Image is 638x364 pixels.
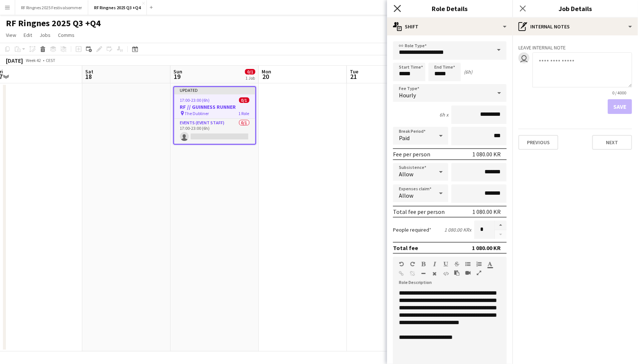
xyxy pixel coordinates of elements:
[349,72,358,81] span: 21
[454,261,459,267] button: Strikethrough
[245,75,255,81] div: 1 Job
[472,208,501,215] div: 1 080.00 KR
[410,261,415,267] button: Redo
[432,271,437,277] button: Clear Formatting
[592,135,632,150] button: Next
[173,86,256,145] app-job-card: Updated17:00-23:00 (6h)0/1RF // GUINNESS RUNNER The Dubliner1 RoleEvents (Event Staff)0/117:00-23...
[399,192,413,199] span: Allow
[6,18,101,29] h1: RF Ringnes 2025 Q3 +Q4
[393,244,418,252] div: Total fee
[472,244,501,252] div: 1 080.00 KR
[6,57,23,64] div: [DATE]
[513,18,638,35] div: Internal notes
[174,87,255,93] div: Updated
[432,261,437,267] button: Italic
[444,226,471,233] div: 1 080.00 KR x
[421,261,426,267] button: Bold
[464,69,472,75] div: (6h)
[443,261,448,267] button: Underline
[239,111,249,116] span: 1 Role
[465,270,470,276] button: Insert video
[15,0,88,15] button: RF Ringnes 2025 Festivalsommer
[21,30,35,40] a: Edit
[88,0,147,15] button: RF Ringnes 2025 Q3 +Q4
[58,32,75,38] span: Comms
[262,68,271,75] span: Mon
[495,221,507,230] button: Increase
[173,68,182,75] span: Sun
[24,32,32,38] span: Edit
[245,69,255,74] span: 0/1
[393,208,445,215] div: Total fee per person
[518,44,632,51] h3: Leave internal note
[55,30,77,40] a: Comms
[387,4,513,13] h3: Role Details
[399,170,413,178] span: Allow
[84,72,93,81] span: 18
[393,150,430,158] div: Fee per person
[85,68,93,75] span: Sat
[174,104,255,110] h3: RF // GUINNESS RUNNER
[180,97,210,103] span: 17:00-23:00 (6h)
[513,4,638,13] h3: Job Details
[387,18,513,35] div: Shift
[518,135,558,150] button: Previous
[350,68,358,75] span: Tue
[39,32,51,38] span: Jobs
[172,72,182,81] span: 19
[399,91,416,99] span: Hourly
[174,119,255,144] app-card-role: Events (Event Staff)0/117:00-23:00 (6h)
[393,226,431,233] label: People required
[46,58,55,63] div: CEST
[399,261,404,267] button: Undo
[439,111,448,118] div: 6h x
[399,134,410,142] span: Paid
[421,271,426,277] button: Horizontal Line
[476,270,482,276] button: Fullscreen
[6,32,16,38] span: View
[261,72,271,81] span: 20
[185,111,209,116] span: The Dubliner
[476,261,482,267] button: Ordered List
[487,261,493,267] button: Text Color
[37,30,54,40] a: Jobs
[606,90,632,96] span: 0 / 4000
[24,58,43,63] span: Week 42
[3,30,19,40] a: View
[239,97,249,103] span: 0/1
[472,150,501,158] div: 1 080.00 KR
[465,261,470,267] button: Unordered List
[443,271,448,277] button: HTML Code
[454,270,459,276] button: Paste as plain text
